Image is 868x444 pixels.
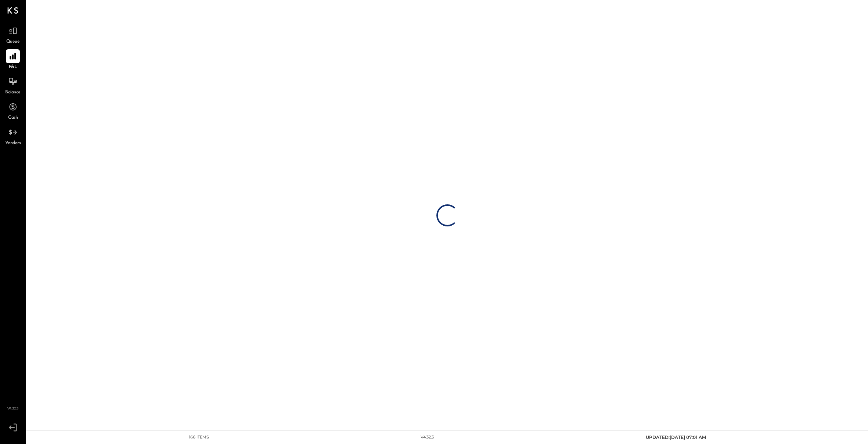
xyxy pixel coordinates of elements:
span: Cash [8,115,18,121]
a: P&L [0,49,25,71]
a: Vendors [0,125,25,147]
span: UPDATED: [DATE] 07:01 AM [646,434,706,440]
span: Balance [5,89,21,96]
div: v 4.32.3 [421,434,434,440]
a: Cash [0,100,25,121]
div: 166 items [189,434,209,440]
span: P&L [9,64,17,71]
a: Balance [0,75,25,96]
a: Queue [0,24,25,45]
span: Queue [6,39,20,45]
span: Vendors [5,140,21,147]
